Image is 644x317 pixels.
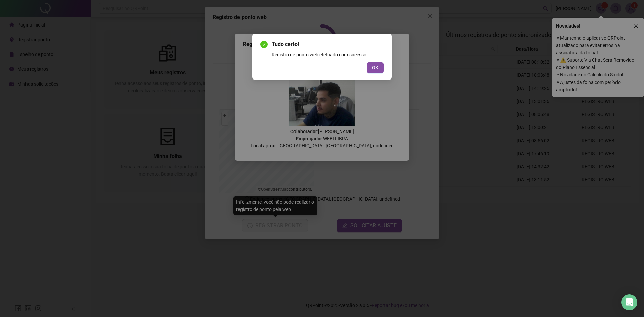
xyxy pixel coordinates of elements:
div: Registro de ponto web efetuado com sucesso. [272,51,384,58]
span: check-circle [260,41,268,48]
span: OK [372,64,378,71]
span: Tudo certo! [272,40,384,48]
div: Open Intercom Messenger [621,294,637,310]
button: OK [367,62,384,73]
